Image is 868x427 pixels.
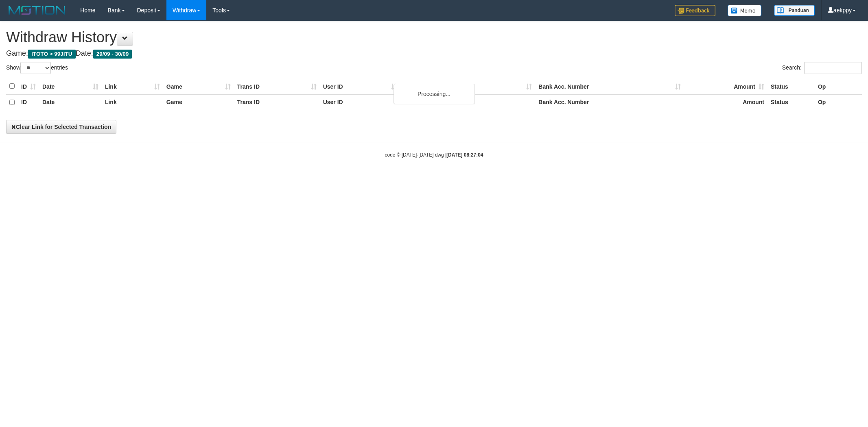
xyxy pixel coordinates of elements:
th: Date [39,78,102,94]
th: ID [18,94,39,110]
label: Search: [782,62,862,74]
th: Op [815,94,862,110]
span: ITOTO > 99JITU [28,50,76,59]
th: Bank Acc. Number [535,94,684,110]
th: Link [102,78,163,94]
th: Bank Acc. Name [400,78,536,94]
label: Show entries [6,62,68,74]
th: Link [102,94,163,110]
th: Status [767,94,815,110]
th: Op [815,78,862,94]
th: Bank Acc. Number [535,78,684,94]
th: User ID [320,94,400,110]
img: Feedback.jpg [675,5,715,16]
th: Amount [684,78,767,94]
th: Status [767,78,815,94]
th: Game [163,78,234,94]
strong: [DATE] 08:27:04 [446,152,483,158]
div: Processing... [394,84,475,104]
th: Date [39,94,102,110]
th: Amount [684,94,767,110]
th: Trans ID [234,78,320,94]
th: Game [163,94,234,110]
h4: Game: Date: [6,50,862,58]
th: User ID [320,78,400,94]
select: Showentries [20,62,51,74]
small: code © [DATE]-[DATE] dwg | [385,152,483,158]
button: Clear Link for Selected Transaction [6,120,116,134]
th: ID [18,78,39,94]
h1: Withdraw History [6,29,862,46]
input: Search: [804,62,862,74]
img: Button%20Memo.svg [728,5,762,16]
img: panduan.png [774,5,815,16]
th: Trans ID [234,94,320,110]
span: 29/09 - 30/09 [93,50,132,59]
img: MOTION_logo.png [6,4,68,16]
